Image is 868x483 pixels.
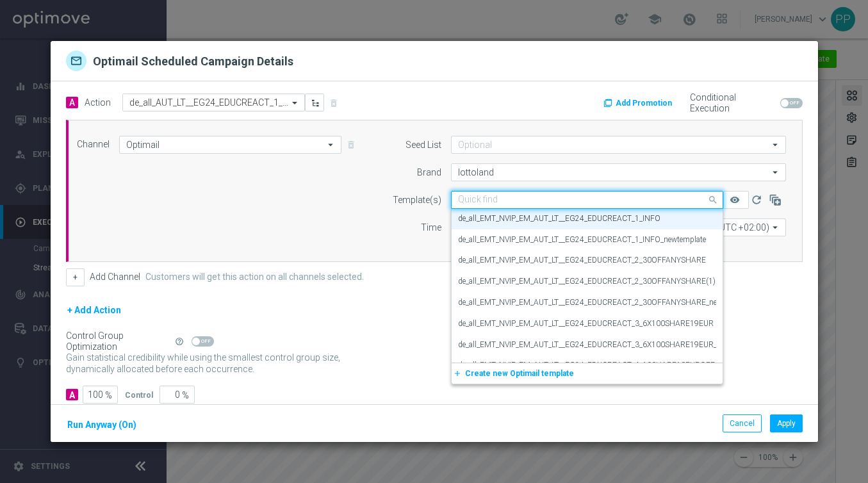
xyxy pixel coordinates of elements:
label: Brand [417,167,441,178]
button: Apply [770,414,803,432]
span: % [105,390,112,401]
input: Select [451,163,786,181]
label: de_all_EMT_NVIP_EM_AUT_LT__EG24_EDUCREACT_2_30OFFANYSHARE(1) [458,276,716,287]
label: Time [421,222,441,233]
div: de_all_EMT_NVIP_EM_AUT_LT__EG24_EDUCREACT_4_10SHARE10EUROFF [458,355,716,376]
label: de_all_EMT_NVIP_EM_AUT_LT__EG24_EDUCREACT_4_10SHARE10EUROFF [458,360,715,371]
div: de_all_EMT_NVIP_EM_AUT_LT__EG24_EDUCREACT_3_6X100SHARE19EUR_newtemplate [458,334,716,356]
label: de_all_EMT_NVIP_EM_AUT_LT__EG24_EDUCREACT_3_6X100SHARE19EUR_newtemplate [458,340,759,350]
i: arrow_drop_down [325,136,338,153]
span: Create new Optimail template [465,369,574,378]
i: help_outline [175,337,184,346]
i: arrow_drop_down [769,164,782,181]
button: help_outline [174,334,192,348]
i: arrow_drop_down [769,136,782,153]
label: Action [85,97,111,108]
span: % [182,390,189,401]
div: Control [125,389,153,400]
i: remove_red_eye [730,195,740,205]
button: remove_red_eye [723,191,749,209]
i: refresh [750,193,763,206]
button: refresh [749,191,767,209]
label: Seed List [405,140,441,151]
button: Add Promotion [602,96,676,110]
i: add_new [453,369,465,378]
label: Customers will get this action on all channels selected. [145,272,364,282]
i: arrow_drop_down [769,219,782,236]
div: de_all_EMT_NVIP_EM_AUT_LT__EG24_EDUCREACT_1_INFO_newtemplate [458,229,716,250]
label: Channel [77,139,110,150]
ng-select: de_all_AUT_LT__EG24_EDUCREACT_1_INFO [122,94,305,111]
label: de_all_EMT_NVIP_EM_AUT_LT__EG24_EDUCREACT_2_30OFFANYSHARE_newtemplate [458,297,751,308]
input: Select channel [119,136,341,154]
button: Run Anyway (On) [66,417,138,433]
label: Conditional Execution [690,92,775,114]
h2: Optimail Scheduled Campaign Details [93,54,293,71]
ng-select: de_all_EMT_NVIP_EM_AUT_LT__EG24_EDUCREACT_1_INFO [451,191,723,209]
div: de_all_EMT_NVIP_EM_AUT_LT__EG24_EDUCREACT_2_30OFFANYSHARE(1) [458,271,716,292]
button: Cancel [723,414,762,432]
ng-dropdown-panel: Options list [451,209,723,384]
input: Optional [451,136,786,154]
div: de_all_EMT_NVIP_EM_AUT_LT__EG24_EDUCREACT_3_6X100SHARE19EUR [458,313,716,334]
div: de_all_EMT_NVIP_EM_AUT_LT__EG24_EDUCREACT_2_30OFFANYSHARE [458,250,716,271]
div: de_all_EMT_NVIP_EM_AUT_LT__EG24_EDUCREACT_1_INFO [458,208,716,229]
div: Control Group Optimization [66,331,174,352]
div: A [66,389,78,400]
label: de_all_EMT_NVIP_EM_AUT_LT__EG24_EDUCREACT_3_6X100SHARE19EUR [458,318,714,329]
label: Template(s) [393,195,441,206]
label: Add Channel [90,272,140,282]
label: de_all_EMT_NVIP_EM_AUT_LT__EG24_EDUCREACT_1_INFO [458,213,660,224]
button: add_newCreate new Optimail template [452,366,718,381]
label: de_all_EMT_NVIP_EM_AUT_LT__EG24_EDUCREACT_2_30OFFANYSHARE [458,255,706,266]
div: de_all_EMT_NVIP_EM_AUT_LT__EG24_EDUCREACT_2_30OFFANYSHARE_newtemplate [458,292,716,313]
button: + Add Action [66,302,122,318]
label: de_all_EMT_NVIP_EM_AUT_LT__EG24_EDUCREACT_1_INFO_newtemplate [458,234,706,245]
span: A [66,97,78,108]
button: + [66,268,85,286]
